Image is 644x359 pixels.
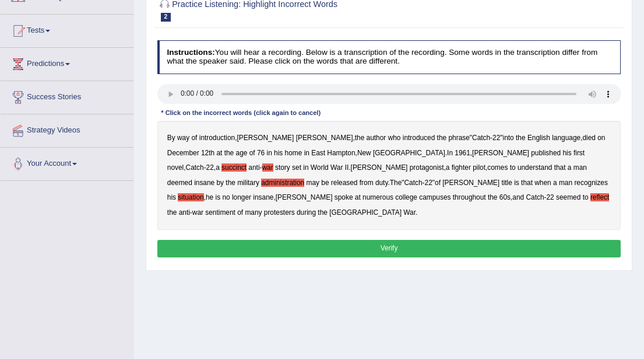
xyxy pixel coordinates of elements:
b: The [390,179,402,187]
b: on [597,134,605,142]
b: throughout [453,193,486,201]
b: 12th [201,149,214,157]
b: numerous [363,193,393,201]
b: situation [178,193,203,201]
b: introduced [403,134,435,142]
b: anti [179,208,190,217]
b: man [559,179,572,187]
b: war [192,208,203,217]
b: [PERSON_NAME] [276,193,333,201]
b: and [512,193,524,201]
b: many [245,208,262,217]
b: [GEOGRAPHIC_DATA] [329,208,402,217]
b: a [216,163,220,172]
b: language [552,134,580,142]
b: In [447,149,453,157]
b: published [531,149,561,157]
b: spoke [335,193,353,201]
b: longer [232,193,251,201]
b: campuses [419,193,451,201]
b: a [568,163,572,172]
b: novel [167,163,184,172]
b: no [222,193,230,201]
b: recognizes [574,179,608,187]
b: way [177,134,189,142]
b: seemed [556,193,580,201]
b: of [249,149,255,157]
b: the [318,208,328,217]
b: when [534,179,551,187]
b: Catch [404,179,423,187]
b: in [304,149,309,157]
b: 76 [257,149,265,157]
b: a [446,163,450,172]
b: succinct [221,163,247,172]
b: War [330,163,343,172]
b: duty [375,179,388,187]
a: Your Account [1,148,133,177]
b: college [395,193,417,201]
b: December [167,149,199,157]
b: the [516,134,526,142]
b: 60s [499,193,511,201]
button: Verify [157,240,621,257]
b: [PERSON_NAME] [442,179,499,187]
b: Catch [472,134,490,142]
b: By [167,134,175,142]
b: 22 [425,179,432,187]
b: is [514,179,519,187]
b: 22 [206,163,214,172]
b: author [367,134,386,142]
b: English [527,134,550,142]
b: that [521,179,533,187]
b: reflect [590,193,609,201]
a: Strategy Videos [1,114,133,144]
b: during [297,208,316,217]
b: insane [253,193,273,201]
b: [PERSON_NAME] [472,149,529,157]
b: insane [194,179,214,187]
a: Success Stories [1,81,133,110]
b: East [311,149,325,157]
b: that [554,163,566,172]
b: a [553,179,557,187]
b: of [192,134,198,142]
b: home [285,149,302,157]
b: [PERSON_NAME] [296,134,353,142]
b: World [311,163,329,172]
b: phrase [448,134,469,142]
b: died [582,134,595,142]
b: anti [248,163,259,172]
b: War [403,208,416,217]
b: II [345,163,349,172]
b: the [355,134,365,142]
b: to [583,193,589,201]
b: the [167,208,177,217]
b: at [216,149,222,157]
b: his [562,149,571,157]
b: title [501,179,512,187]
b: New [357,149,371,157]
b: man [573,163,587,172]
b: Instructions: [167,48,214,57]
b: first [573,149,585,157]
b: of [237,208,243,217]
b: at [355,193,361,201]
b: in [266,149,272,157]
b: pilot [473,163,485,172]
b: Catch [186,163,204,172]
b: 22 [492,134,500,142]
b: set [292,163,301,172]
b: protagonist [410,163,444,172]
span: 2 [161,13,171,22]
b: comes [487,163,508,172]
b: he [206,193,213,201]
b: understand [518,163,552,172]
b: Hampton [327,149,355,157]
b: be [321,179,329,187]
b: from [360,179,374,187]
b: protesters [264,208,295,217]
b: introduction [199,134,235,142]
b: [PERSON_NAME] [351,163,408,172]
div: * Click on the incorrect words (click again to cancel) [157,109,325,118]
